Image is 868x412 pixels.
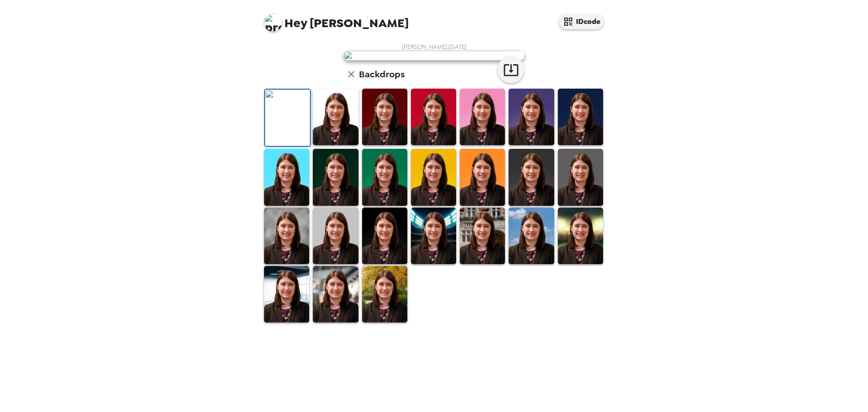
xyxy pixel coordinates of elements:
[264,9,409,29] span: [PERSON_NAME]
[265,90,310,146] img: Original
[344,51,524,61] img: user
[264,14,282,32] img: profile pic
[359,67,405,81] h6: Backdrops
[284,15,307,31] span: Hey
[559,14,604,29] button: IDcode
[402,43,467,51] span: [PERSON_NAME] , [DATE]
